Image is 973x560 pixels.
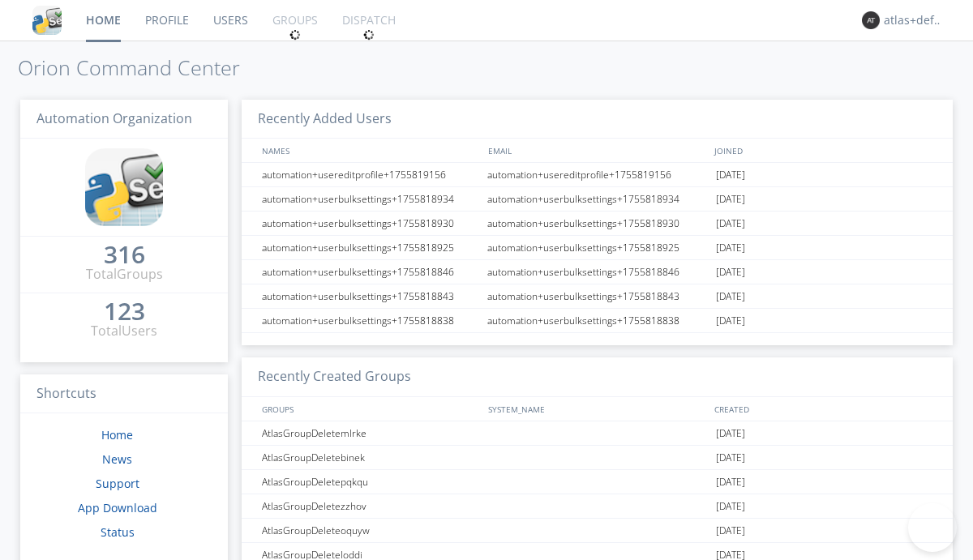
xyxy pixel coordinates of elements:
[716,519,745,543] span: [DATE]
[242,212,953,236] a: automation+userbulksettings+1755818930automation+userbulksettings+1755818930[DATE]
[483,187,712,211] div: automation+userbulksettings+1755818934
[716,163,745,187] span: [DATE]
[908,503,957,552] iframe: Toggle Customer Support
[91,322,157,340] div: Total Users
[716,284,745,309] span: [DATE]
[242,236,953,260] a: automation+userbulksettings+1755818925automation+userbulksettings+1755818925[DATE]
[242,163,953,187] a: automation+usereditprofile+1755819156automation+usereditprofile+1755819156[DATE]
[258,260,482,284] div: automation+userbulksettings+1755818846
[716,494,745,519] span: [DATE]
[716,446,745,470] span: [DATE]
[242,519,953,543] a: AtlasGroupDeleteoquyw[DATE]
[716,236,745,260] span: [DATE]
[86,265,163,284] div: Total Groups
[101,427,133,442] a: Home
[710,139,937,162] div: JOINED
[484,139,710,162] div: EMAIL
[258,163,482,186] div: automation+usereditprofile+1755819156
[20,374,228,414] h3: Shortcuts
[716,187,745,212] span: [DATE]
[483,212,712,235] div: automation+userbulksettings+1755818930
[258,309,482,332] div: automation+userbulksettings+1755818838
[483,236,712,259] div: automation+userbulksettings+1755818925
[258,494,482,518] div: AtlasGroupDeletezzhov
[104,303,145,319] div: 123
[716,470,745,494] span: [DATE]
[78,500,157,515] a: App Download
[104,246,145,263] div: 316
[483,284,712,308] div: automation+userbulksettings+1755818843
[242,260,953,284] a: automation+userbulksettings+1755818846automation+userbulksettings+1755818846[DATE]
[884,12,945,28] div: atlas+default+group
[258,446,482,469] div: AtlasGroupDeletebinek
[242,357,953,397] h3: Recently Created Groups
[258,470,482,494] div: AtlasGroupDeletepqkqu
[242,309,953,333] a: automation+userbulksettings+1755818838automation+userbulksettings+1755818838[DATE]
[258,397,480,421] div: GROUPS
[242,187,953,212] a: automation+userbulksettings+1755818934automation+userbulksettings+1755818934[DATE]
[258,139,480,162] div: NAMES
[363,29,375,41] img: spin.svg
[258,284,482,308] div: automation+userbulksettings+1755818843
[242,100,953,139] h3: Recently Added Users
[32,6,62,35] img: cddb5a64eb264b2086981ab96f4c1ba7
[716,309,745,333] span: [DATE]
[716,212,745,236] span: [DATE]
[85,148,163,226] img: cddb5a64eb264b2086981ab96f4c1ba7
[104,246,145,265] a: 316
[258,212,482,235] div: automation+userbulksettings+1755818930
[483,309,712,332] div: automation+userbulksettings+1755818838
[258,236,482,259] div: automation+userbulksettings+1755818925
[242,446,953,470] a: AtlasGroupDeletebinek[DATE]
[483,260,712,284] div: automation+userbulksettings+1755818846
[104,303,145,322] a: 123
[862,11,880,29] img: 373638.png
[716,421,745,446] span: [DATE]
[242,470,953,494] a: AtlasGroupDeletepqkqu[DATE]
[484,397,710,421] div: SYSTEM_NAME
[101,524,135,540] a: Status
[258,519,482,542] div: AtlasGroupDeleteoquyw
[36,109,192,127] span: Automation Organization
[716,260,745,284] span: [DATE]
[96,476,139,491] a: Support
[258,421,482,445] div: AtlasGroupDeletemlrke
[258,187,482,211] div: automation+userbulksettings+1755818934
[102,451,132,467] a: News
[242,421,953,446] a: AtlasGroupDeletemlrke[DATE]
[483,163,712,186] div: automation+usereditprofile+1755819156
[242,494,953,519] a: AtlasGroupDeletezzhov[DATE]
[710,397,937,421] div: CREATED
[289,29,301,41] img: spin.svg
[242,284,953,309] a: automation+userbulksettings+1755818843automation+userbulksettings+1755818843[DATE]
